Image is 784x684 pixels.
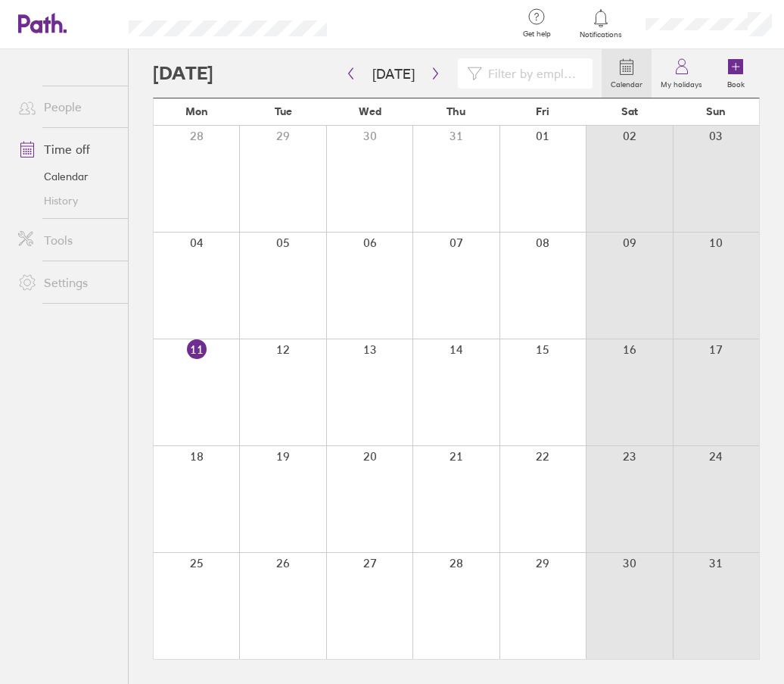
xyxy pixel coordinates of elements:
[711,49,760,98] a: Book
[602,76,652,89] label: Calendar
[577,8,626,39] a: Notifications
[360,61,427,86] button: [DATE]
[6,164,128,189] a: Calendar
[482,59,583,88] input: Filter by employee
[359,105,381,117] span: Wed
[6,225,128,255] a: Tools
[6,267,128,298] a: Settings
[652,76,711,89] label: My holidays
[275,105,292,117] span: Tue
[6,92,128,122] a: People
[6,189,128,213] a: History
[706,105,726,117] span: Sun
[446,105,465,117] span: Thu
[577,30,626,39] span: Notifications
[6,134,128,164] a: Time off
[602,49,652,98] a: Calendar
[652,49,711,98] a: My holidays
[185,105,208,117] span: Mon
[621,105,638,117] span: Sat
[718,76,754,89] label: Book
[512,30,562,39] span: Get help
[536,105,549,117] span: Fri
